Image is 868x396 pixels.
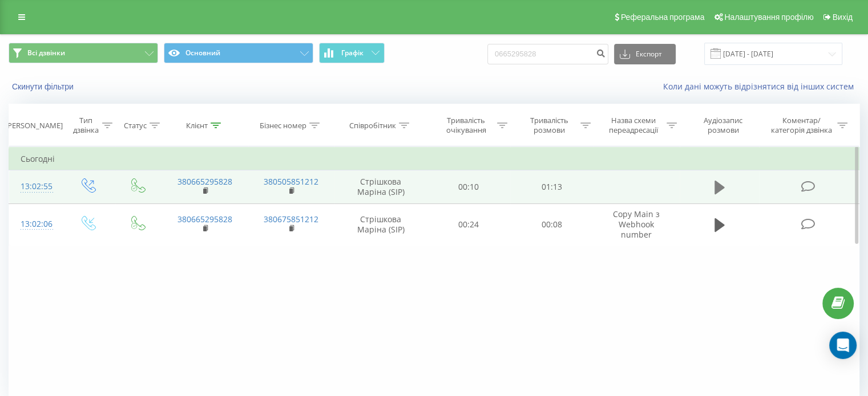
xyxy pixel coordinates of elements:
[427,170,510,203] td: 00:10
[186,121,208,130] div: Клієнт
[319,43,385,63] button: Графік
[9,43,158,63] button: Всі дзвінки
[264,176,318,187] a: 380505851212
[510,203,593,246] td: 00:08
[21,175,51,198] div: 13:02:55
[334,203,427,246] td: Стрішкова Маріна (SIP)
[510,170,593,203] td: 01:13
[124,121,147,130] div: Статус
[621,13,705,22] span: Реферальна програма
[438,116,495,135] div: Тривалість очікування
[520,116,578,135] div: Тривалість розмови
[341,49,364,57] span: Графік
[9,148,859,170] td: Сьогодні
[593,203,679,246] td: Copy Main з Webhook number
[177,214,232,224] a: 380665295828
[690,116,757,135] div: Аудіозапис розмови
[724,13,813,22] span: Налаштування профілю
[264,214,318,224] a: 380675851212
[21,213,51,235] div: 13:02:06
[829,332,857,359] div: Open Intercom Messenger
[164,43,313,63] button: Основний
[614,44,676,64] button: Експорт
[604,116,664,135] div: Назва схеми переадресації
[427,203,510,246] td: 00:24
[833,13,853,22] span: Вихід
[334,170,427,203] td: Стрішкова Маріна (SIP)
[349,121,396,130] div: Співробітник
[768,116,834,135] div: Коментар/категорія дзвінка
[5,121,63,130] div: [PERSON_NAME]
[27,48,65,58] span: Всі дзвінки
[9,81,79,92] button: Скинути фільтри
[177,176,232,187] a: 380665295828
[487,44,608,64] input: Пошук за номером
[260,121,306,130] div: Бізнес номер
[663,81,859,92] a: Коли дані можуть відрізнятися вiд інших систем
[72,116,99,135] div: Тип дзвінка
